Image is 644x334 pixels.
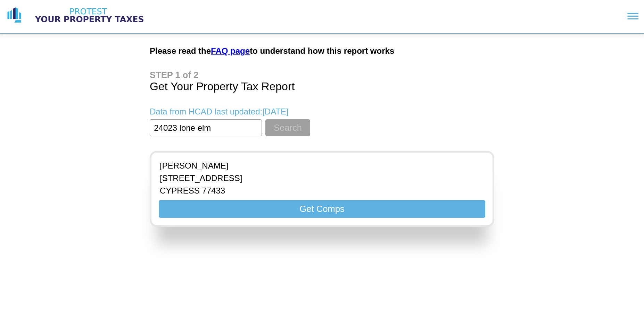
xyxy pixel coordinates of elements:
[150,119,262,136] input: Enter Property Address
[160,161,242,171] p: [PERSON_NAME]
[150,70,494,93] h1: Get Your Property Tax Report
[265,119,310,136] button: Search
[6,7,23,24] img: logo
[28,7,150,24] img: logo text
[211,46,250,55] a: FAQ page
[6,7,150,24] a: logo logo text
[160,186,242,196] p: CYPRESS 77433
[150,46,494,56] h2: Please read the to understand how this report works
[159,200,485,218] button: Get Comps
[150,107,494,117] p: Data from HCAD last updated: [DATE]
[160,173,242,183] p: [STREET_ADDRESS]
